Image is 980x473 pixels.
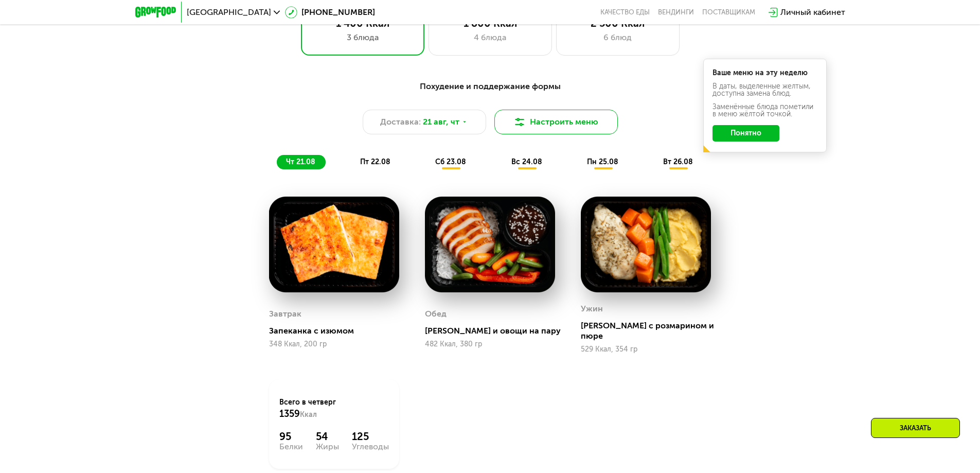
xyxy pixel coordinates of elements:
[435,157,466,166] span: сб 23.08
[712,69,817,77] div: Ваше меню на эту неделю
[511,157,542,166] span: вс 24.08
[439,31,541,44] div: 4 блюда
[712,125,779,142] button: Понятно
[279,443,303,451] div: Белки
[360,157,390,166] span: пт 22.08
[269,340,399,348] div: 348 Ккал, 200 гр
[587,157,618,166] span: пн 25.08
[269,306,301,322] div: Завтрак
[285,6,375,19] a: [PHONE_NUMBER]
[425,340,555,348] div: 482 Ккал, 380 гр
[780,6,845,19] div: Личный кабинет
[187,8,271,16] span: [GEOGRAPHIC_DATA]
[380,116,421,128] span: Доставка:
[279,397,389,420] div: Всего в четверг
[352,443,389,451] div: Углеводы
[702,8,755,16] div: поставщикам
[425,306,447,322] div: Обед
[581,321,719,341] div: [PERSON_NAME] с розмарином и пюре
[712,83,817,97] div: В даты, выделенные желтым, доступна замена блюд.
[494,110,618,134] button: Настроить меню
[871,418,960,438] div: Заказать
[316,430,339,443] div: 54
[581,301,603,317] div: Ужин
[423,116,459,128] span: 21 авг, чт
[312,31,414,44] div: 3 блюда
[712,103,817,118] div: Заменённые блюда пометили в меню жёлтой точкой.
[286,157,315,166] span: чт 21.08
[316,443,339,451] div: Жиры
[658,8,694,16] a: Вендинги
[581,345,711,354] div: 529 Ккал, 354 гр
[425,326,563,336] div: [PERSON_NAME] и овощи на пару
[567,31,669,44] div: 6 блюд
[600,8,650,16] a: Качество еды
[352,430,389,443] div: 125
[663,157,693,166] span: вт 26.08
[186,80,795,93] div: Похудение и поддержание формы
[279,430,303,443] div: 95
[279,408,300,419] span: 1359
[269,326,407,336] div: Запеканка с изюмом
[300,410,317,419] span: Ккал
